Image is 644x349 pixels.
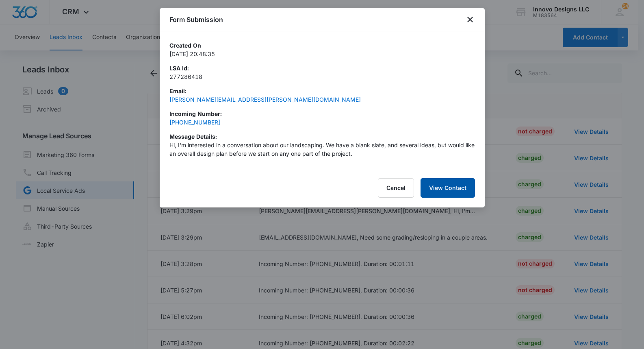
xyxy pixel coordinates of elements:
p: Message Details : [169,132,475,141]
a: [PERSON_NAME][EMAIL_ADDRESS][PERSON_NAME][DOMAIN_NAME] [169,96,361,103]
button: View Contact [421,178,475,198]
button: Cancel [378,178,414,198]
p: Email : [169,87,475,95]
button: close [465,15,475,24]
p: Incoming Number : [169,109,475,118]
a: [PHONE_NUMBER] [169,119,220,126]
p: Hi, I'm interested in a conversation about our landscaping. We have a blank slate, and several id... [169,141,475,158]
p: Created On [169,41,475,50]
h1: Form Submission [169,15,223,24]
p: 277286418 [169,72,475,81]
p: LSA Id : [169,64,475,72]
p: [DATE] 20:48:35 [169,50,475,58]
